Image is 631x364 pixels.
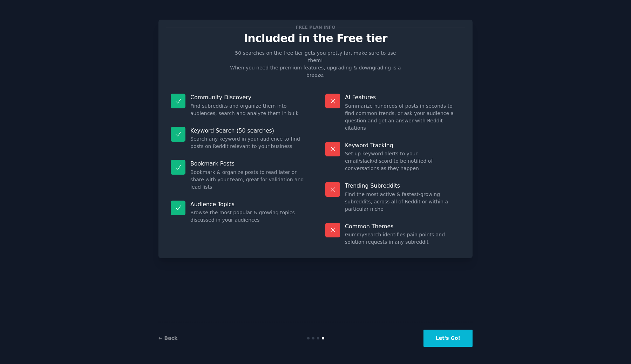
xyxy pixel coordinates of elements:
dd: Summarize hundreds of posts in seconds to find common trends, or ask your audience a question and... [345,102,460,132]
a: ← Back [158,335,177,341]
dd: Find subreddits and organize them into audiences, search and analyze them in bulk [190,102,306,117]
p: AI Features [345,94,460,101]
p: Included in the Free tier [166,32,465,45]
p: Community Discovery [190,94,306,101]
p: Keyword Tracking [345,142,460,149]
p: Bookmark Posts [190,160,306,167]
p: Trending Subreddits [345,182,460,189]
dd: Browse the most popular & growing topics discussed in your audiences [190,209,306,224]
dd: Set up keyword alerts to your email/slack/discord to be notified of conversations as they happen [345,150,460,172]
p: Keyword Search (50 searches) [190,127,306,134]
dd: Bookmark & organize posts to read later or share with your team, great for validation and lead lists [190,169,306,191]
dd: Find the most active & fastest-growing subreddits, across all of Reddit or within a particular niche [345,191,460,213]
p: 50 searches on the free tier gets you pretty far, make sure to use them! When you need the premiu... [227,49,404,79]
p: Common Themes [345,223,460,230]
span: Free plan info [294,23,337,31]
button: Let's Go! [423,330,473,347]
dd: GummySearch identifies pain points and solution requests in any subreddit [345,231,460,246]
p: Audience Topics [190,201,306,208]
dd: Search any keyword in your audience to find posts on Reddit relevant to your business [190,135,306,150]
